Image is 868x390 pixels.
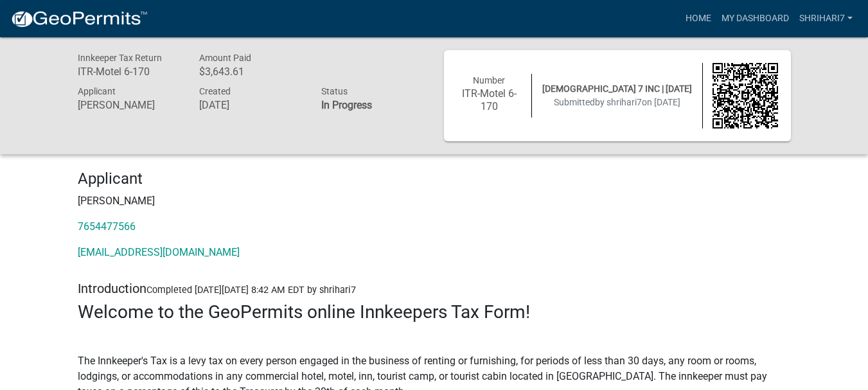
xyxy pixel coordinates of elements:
h6: ITR-Motel 6-170 [78,66,181,78]
span: by shrihari7 [595,97,642,107]
span: [DEMOGRAPHIC_DATA] 7 INC | [DATE] [542,84,692,94]
a: Home [680,6,716,31]
a: My Dashboard [716,6,794,31]
a: shrihari7 [794,6,858,31]
span: Created [199,86,231,96]
img: QR code [713,63,778,129]
p: [PERSON_NAME] [78,193,791,209]
a: 7654477566 [78,220,136,233]
h3: Welcome to the GeoPermits online Innkeepers Tax Form! [78,301,791,323]
span: Amount Paid [199,53,251,63]
h6: [PERSON_NAME] [78,99,181,111]
span: Completed [DATE][DATE] 8:42 AM EDT by shrihari7 [146,285,356,296]
h6: [DATE] [199,99,302,111]
h6: ITR-Motel 6-170 [457,87,522,112]
span: Submitted on [DATE] [554,97,680,107]
span: Applicant [78,86,116,96]
h4: Applicant [78,170,791,188]
span: Innkeeper Tax Return [78,53,162,63]
h5: Introduction [78,281,791,296]
span: Number [473,75,505,85]
a: [EMAIL_ADDRESS][DOMAIN_NAME] [78,246,240,258]
span: Status [321,86,348,96]
h6: $3,643.61 [199,66,302,78]
strong: In Progress [321,99,372,111]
